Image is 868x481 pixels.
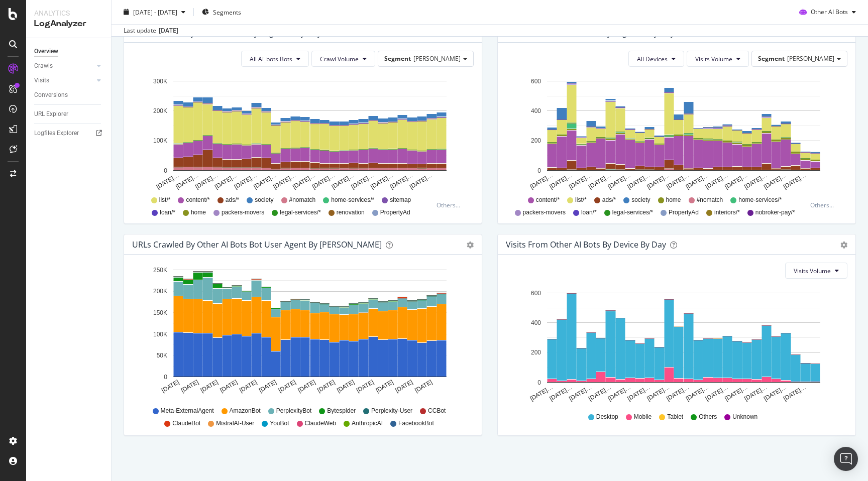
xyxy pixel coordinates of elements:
[120,4,189,20] button: [DATE] - [DATE]
[394,379,414,394] text: [DATE]
[437,201,465,209] div: Others...
[331,196,374,204] span: home-services/*
[34,128,79,139] div: Logfiles Explorer
[506,287,847,403] svg: A chart.
[255,196,273,204] span: society
[34,18,103,30] div: LogAnalyzer
[327,407,356,415] span: Bytespider
[612,208,653,217] span: legal-services/*
[34,8,103,18] div: Analytics
[161,407,214,415] span: Meta-ExternalAgent
[380,208,410,217] span: PropertyAd
[34,75,49,86] div: Visits
[34,61,53,71] div: Crawls
[531,138,541,145] text: 200
[159,196,171,204] span: list/*
[531,290,541,297] text: 600
[506,239,666,250] div: Visits From Other AI Bots By Device By Day
[164,167,167,174] text: 0
[631,196,650,204] span: society
[198,4,245,20] button: Segments
[531,78,541,85] text: 600
[669,208,699,217] span: PropertyAd
[531,107,541,114] text: 400
[219,379,239,394] text: [DATE]
[320,55,359,63] span: Crawl Volume
[238,379,258,394] text: [DATE]
[787,54,834,63] span: [PERSON_NAME]
[250,55,292,63] span: All Ai_bots Bots
[276,407,312,415] span: PerplexityBot
[34,46,104,57] a: Overview
[153,138,167,145] text: 100K
[180,379,200,394] text: [DATE]
[755,208,795,217] span: nobroker-pay/*
[34,61,94,71] a: Crawls
[531,349,541,356] text: 200
[186,196,209,204] span: content/*
[375,379,395,394] text: [DATE]
[305,419,336,428] span: ClaudeWeb
[428,407,446,415] span: CCBot
[628,51,684,67] button: All Devices
[124,26,178,35] div: Last update
[153,267,167,274] text: 250K
[311,51,375,67] button: Crawl Volume
[794,267,831,275] span: Visits Volume
[289,196,316,204] span: #nomatch
[153,331,167,338] text: 100K
[226,196,239,204] span: ads/*
[34,128,104,139] a: Logfiles Explorer
[398,419,434,428] span: FacebookBot
[355,379,375,394] text: [DATE]
[172,419,200,428] span: ClaudeBot
[602,196,616,204] span: ads/*
[164,374,167,381] text: 0
[695,55,732,63] span: Visits Volume
[840,242,847,249] div: gear
[132,239,382,250] div: URLs Crawled by Other AI Bots bot User Agent By [PERSON_NAME]
[316,379,336,394] text: [DATE]
[213,8,241,16] span: Segments
[352,419,383,428] span: AnthropicAI
[523,208,566,217] span: packers-movers
[157,352,167,359] text: 50K
[384,54,411,63] span: Segment
[785,263,847,279] button: Visits Volume
[687,51,749,67] button: Visits Volume
[637,55,668,63] span: All Devices
[241,51,309,67] button: All Ai_bots Bots
[467,242,474,249] div: gear
[390,196,411,204] span: sitemap
[153,309,167,316] text: 150K
[191,208,206,217] span: home
[811,8,848,16] span: Other AI Bots
[216,419,254,428] span: MistralAI-User
[732,413,757,421] span: Unknown
[537,167,541,174] text: 0
[230,407,261,415] span: AmazonBot
[133,8,177,16] span: [DATE] - [DATE]
[371,407,412,415] span: Perplexity-User
[531,319,541,326] text: 400
[132,263,474,402] svg: A chart.
[258,379,278,394] text: [DATE]
[132,75,474,191] svg: A chart.
[159,26,178,35] div: [DATE]
[810,201,838,209] div: Others...
[153,107,167,114] text: 200K
[270,419,289,428] span: YouBot
[699,413,717,421] span: Others
[199,379,220,394] text: [DATE]
[153,288,167,295] text: 200K
[336,379,356,394] text: [DATE]
[596,413,618,421] span: Desktop
[506,75,847,191] svg: A chart.
[666,196,681,204] span: home
[413,54,461,63] span: [PERSON_NAME]
[337,208,365,217] span: renovation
